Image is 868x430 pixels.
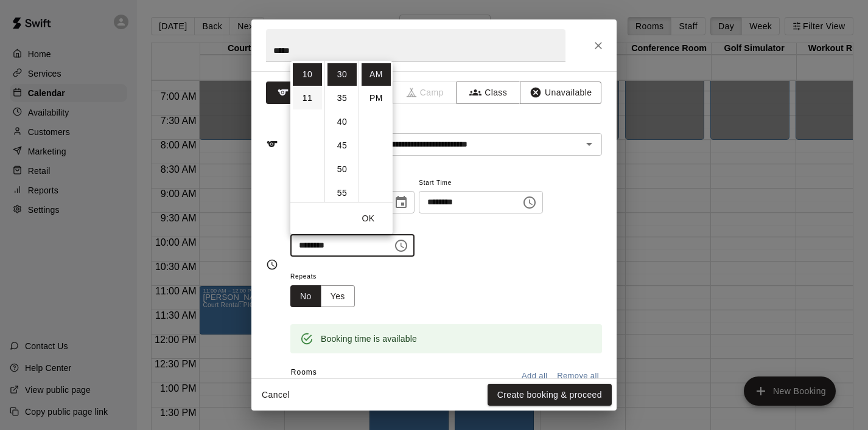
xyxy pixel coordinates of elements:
button: Open [581,136,598,153]
li: 35 minutes [327,87,357,109]
li: AM [362,63,391,86]
span: Rooms [291,368,317,376]
span: Camps can only be created in the Services page [393,81,457,104]
li: 50 minutes [327,158,357,181]
button: Choose time, selected time is 10:30 AM [389,234,413,258]
button: Choose time, selected time is 10:00 AM [517,190,542,215]
li: 45 minutes [327,134,357,157]
svg: Service [266,138,278,150]
button: Class [457,81,520,104]
div: outlined button group [290,285,355,308]
svg: Timing [266,258,278,271]
ul: Select meridiem [359,61,393,202]
span: Repeats [290,269,365,285]
button: Yes [321,285,355,308]
button: Add all [515,367,554,386]
button: Cancel [256,384,295,406]
button: Remove all [554,367,602,386]
ul: Select minutes [324,61,359,202]
span: Start Time [419,175,543,192]
li: 10 hours [293,63,322,86]
li: 55 minutes [327,182,357,204]
li: 40 minutes [327,111,357,133]
li: PM [362,87,391,109]
button: Unavailable [520,81,601,104]
button: Rental [266,81,330,104]
button: Choose date, selected date is Aug 12, 2025 [389,190,413,215]
div: Booking time is available [321,328,417,350]
li: 11 hours [293,87,322,109]
li: 30 minutes [327,63,357,86]
button: Create booking & proceed [488,384,612,406]
button: OK [349,207,388,230]
button: Close [587,35,609,57]
ul: Select hours [290,61,324,202]
button: No [290,285,321,308]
